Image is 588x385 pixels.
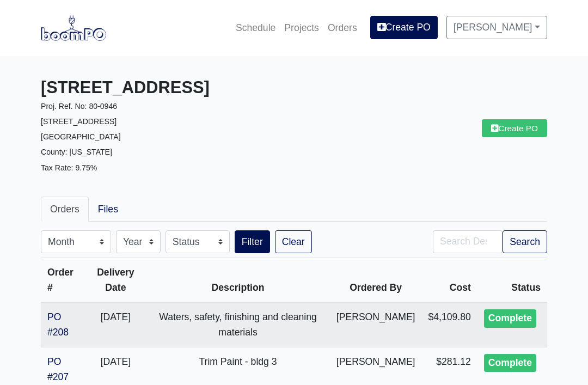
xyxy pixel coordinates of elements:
th: Status [477,258,547,303]
small: [GEOGRAPHIC_DATA] [41,132,121,141]
a: PO #208 [47,311,69,338]
small: [STREET_ADDRESS] [41,117,117,126]
a: Files [89,197,127,222]
th: Description [146,258,330,303]
a: PO #207 [47,356,69,382]
a: Create PO [482,119,547,137]
td: $4,109.80 [422,302,477,347]
a: Create PO [370,16,438,39]
a: Clear [275,230,312,253]
h3: [STREET_ADDRESS] [41,78,286,98]
td: Waters, safety, finishing and cleaning materials [146,302,330,347]
small: County: [US_STATE] [41,148,112,156]
a: Orders [41,197,89,222]
th: Order # [41,258,85,303]
div: Complete [484,309,536,328]
small: Proj. Ref. No: 80-0946 [41,102,117,111]
td: [PERSON_NAME] [330,302,422,347]
img: boomPO [41,15,106,40]
a: Orders [323,16,362,40]
div: Complete [484,354,536,372]
input: Search [433,230,503,253]
td: [DATE] [85,302,146,347]
a: Projects [280,16,323,40]
a: [PERSON_NAME] [446,16,547,39]
a: Schedule [231,16,280,40]
th: Ordered By [330,258,422,303]
th: Delivery Date [85,258,146,303]
th: Cost [422,258,477,303]
button: Search [503,230,547,253]
small: Tax Rate: 9.75% [41,163,97,172]
button: Filter [235,230,270,253]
